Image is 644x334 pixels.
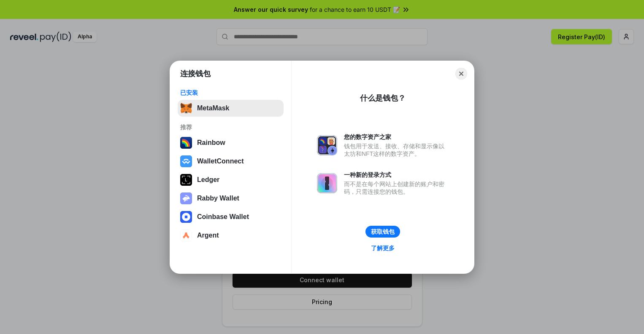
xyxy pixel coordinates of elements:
img: svg+xml,%3Csvg%20xmlns%3D%22http%3A%2F%2Fwww.w3.org%2F2000%2Fsvg%22%20fill%3D%22none%22%20viewBox... [317,135,337,155]
h1: 连接钱包 [180,69,211,79]
button: Ledger [178,171,284,188]
button: Close [455,68,467,80]
div: 而不是在每个网站上创建新的账户和密码，只需连接您的钱包。 [344,180,449,195]
div: MetaMask [197,104,229,112]
div: Argent [197,232,219,239]
div: 什么是钱包？ [360,93,406,103]
img: svg+xml,%3Csvg%20xmlns%3D%22http%3A%2F%2Fwww.w3.org%2F2000%2Fsvg%22%20fill%3D%22none%22%20viewBox... [180,192,192,204]
button: WalletConnect [178,153,284,170]
img: svg+xml,%3Csvg%20fill%3D%22none%22%20height%3D%2233%22%20viewBox%3D%220%200%2035%2033%22%20width%... [180,102,192,114]
img: svg+xml,%3Csvg%20width%3D%22120%22%20height%3D%22120%22%20viewBox%3D%220%200%20120%20120%22%20fil... [180,137,192,149]
button: Argent [178,227,284,244]
img: svg+xml,%3Csvg%20width%3D%2228%22%20height%3D%2228%22%20viewBox%3D%220%200%2028%2028%22%20fill%3D... [180,211,192,223]
div: Rainbow [197,139,225,147]
button: Rabby Wallet [178,190,284,207]
div: WalletConnect [197,158,244,165]
div: 您的数字资产之家 [344,133,449,141]
div: Rabby Wallet [197,195,239,202]
div: 已安装 [180,89,281,96]
div: 获取钱包 [371,228,395,235]
button: Coinbase Wallet [178,208,284,225]
img: svg+xml,%3Csvg%20xmlns%3D%22http%3A%2F%2Fwww.w3.org%2F2000%2Fsvg%22%20fill%3D%22none%22%20viewBox... [317,173,337,193]
img: svg+xml,%3Csvg%20width%3D%2228%22%20height%3D%2228%22%20viewBox%3D%220%200%2028%2028%22%20fill%3D... [180,230,192,241]
div: 了解更多 [371,244,395,252]
img: svg+xml,%3Csvg%20width%3D%2228%22%20height%3D%2228%22%20viewBox%3D%220%200%2028%2028%22%20fill%3D... [180,155,192,167]
button: Rainbow [178,134,284,151]
div: 推荐 [180,123,281,131]
div: 钱包用于发送、接收、存储和显示像以太坊和NFT这样的数字资产。 [344,142,449,158]
button: MetaMask [178,100,284,117]
div: 一种新的登录方式 [344,171,449,179]
img: svg+xml,%3Csvg%20xmlns%3D%22http%3A%2F%2Fwww.w3.org%2F2000%2Fsvg%22%20width%3D%2228%22%20height%3... [180,174,192,186]
button: 获取钱包 [365,226,400,238]
a: 了解更多 [366,243,400,254]
div: Coinbase Wallet [197,213,249,221]
div: Ledger [197,176,219,184]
